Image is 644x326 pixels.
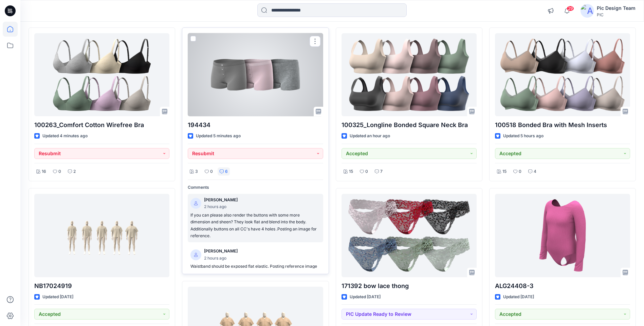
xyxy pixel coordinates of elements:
p: 0 [210,168,213,175]
p: NB17024919 [34,281,169,291]
p: If you can please also render the buttons with some more dimension and sheen? They look flat and ... [190,212,320,240]
svg: avatar [194,201,198,205]
p: Updated 5 minutes ago [196,133,241,140]
p: [PERSON_NAME] [204,197,238,204]
p: 3 [195,168,198,175]
a: NB17024919 [34,194,169,277]
img: avatar [581,4,594,18]
a: 100518 Bonded Bra with Mesh Inserts [495,33,630,116]
p: 15 [502,168,507,175]
p: Updated [DATE] [503,293,534,301]
p: ALG24408-3 [495,281,630,291]
div: PIC [597,12,636,17]
p: 6 [225,168,228,175]
p: 100325_Longline Bonded Square Neck Bra [342,120,477,130]
a: [PERSON_NAME]2 hours agoIf you can please also render the buttons with some more dimension and sh... [188,194,323,242]
svg: avatar [194,253,198,257]
p: 16 [42,168,46,175]
p: Updated 5 hours ago [503,133,544,140]
p: 2 hours ago [204,203,238,210]
p: 194434 [188,120,323,130]
a: 171392 bow lace thong [342,194,477,277]
a: [PERSON_NAME]2 hours agoWaistband should be exposed flat elastic. Posting reference image here, p... [188,245,323,287]
p: Updated an hour ago [350,133,390,140]
p: 100263_Comfort Cotton Wirefree Bra [34,120,169,130]
p: Updated [DATE] [42,293,73,301]
p: 0 [58,168,61,175]
p: 0 [365,168,368,175]
p: 15 [349,168,353,175]
p: 2 [73,168,76,175]
p: [PERSON_NAME] [204,248,238,255]
a: 100325_Longline Bonded Square Neck Bra [342,33,477,116]
p: 171392 bow lace thong [342,281,477,291]
p: 0 [519,168,521,175]
div: Pic Design Team [597,4,636,12]
a: 100263_Comfort Cotton Wirefree Bra [34,33,169,116]
p: Waistband should be exposed flat elastic. Posting reference image here, please make this cc waist... [190,263,320,284]
a: 194434 [188,33,323,116]
span: 29 [567,6,574,11]
p: 7 [380,168,383,175]
p: 100518 Bonded Bra with Mesh Inserts [495,120,630,130]
p: Updated [DATE] [350,293,381,301]
p: Comments [188,184,323,191]
p: Updated 4 minutes ago [42,133,88,140]
p: 2 hours ago [204,255,238,262]
p: 4 [534,168,536,175]
a: ALG24408-3 [495,194,630,277]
